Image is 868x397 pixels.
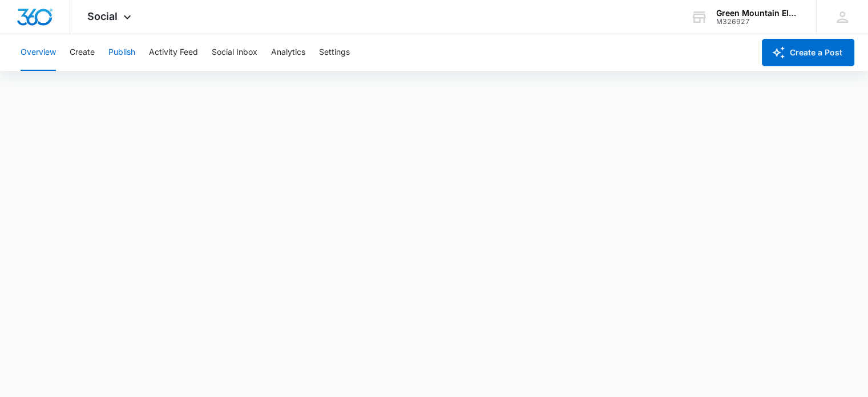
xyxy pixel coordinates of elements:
[149,34,198,71] button: Activity Feed
[716,18,800,26] div: account id
[762,39,854,66] button: Create a Post
[70,34,95,71] button: Create
[108,34,135,71] button: Publish
[87,10,118,22] span: Social
[716,9,800,18] div: account name
[319,34,350,71] button: Settings
[271,34,305,71] button: Analytics
[21,34,56,71] button: Overview
[212,34,257,71] button: Social Inbox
